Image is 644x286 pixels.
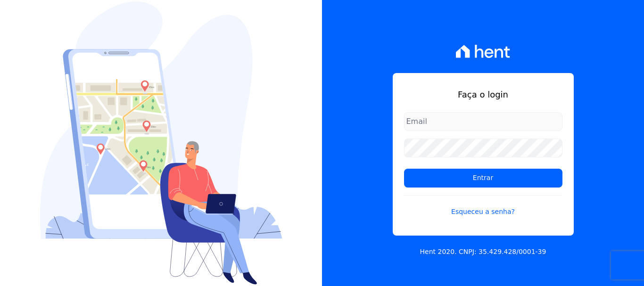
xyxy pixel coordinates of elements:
[404,169,562,188] input: Entrar
[420,247,546,257] p: Hent 2020. CNPJ: 35.429.428/0001-39
[404,112,562,131] input: Email
[40,1,282,285] img: Login
[404,195,562,217] a: Esqueceu a senha?
[404,88,562,101] h1: Faça o login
